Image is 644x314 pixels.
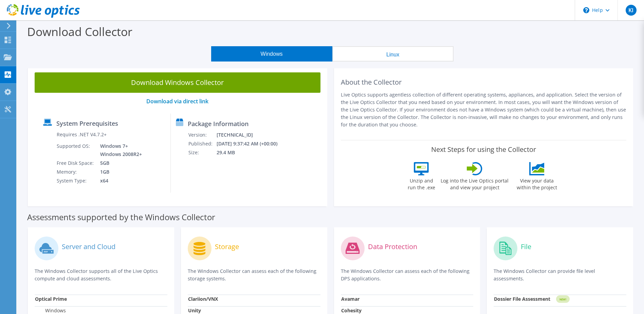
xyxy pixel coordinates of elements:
[56,120,118,127] label: System Prerequisites
[27,214,215,221] label: Assessments supported by the Windows Collector
[35,307,66,314] label: Windows
[188,139,216,148] td: Published:
[626,5,637,16] span: KI
[188,148,216,157] td: Size:
[27,24,132,39] label: Download Collector
[56,142,95,159] td: Supported OS:
[368,243,417,250] label: Data Protection
[35,296,67,302] strong: Optical Prime
[146,98,208,105] a: Download via direct link
[35,267,167,282] p: The Windows Collector supports all of the Live Optics compute and cloud assessments.
[341,267,474,282] p: The Windows Collector can assess each of the following DPS applications.
[95,168,143,176] td: 1GB
[56,168,95,176] td: Memory:
[188,267,320,282] p: The Windows Collector can assess each of the following storage systems.
[431,145,536,154] label: Next Steps for using the Collector
[188,120,249,127] label: Package Information
[512,175,561,191] label: View your data within the project
[188,130,216,139] td: Version:
[188,296,218,302] strong: Clariion/VNX
[494,296,550,302] strong: Dossier File Assessment
[440,175,509,191] label: Log into the Live Optics portal and view your project
[332,46,454,62] button: Linux
[95,142,143,159] td: Windows 7+ Windows 2008R2+
[62,243,115,250] label: Server and Cloud
[216,139,287,148] td: [DATE] 9:37:42 AM (+00:00)
[56,159,95,168] td: Free Disk Space:
[494,267,626,282] p: The Windows Collector can provide file level assessments.
[216,130,287,139] td: [TECHNICAL_ID]
[341,307,362,314] strong: Cohesity
[35,72,320,93] a: Download Windows Collector
[57,131,107,138] label: Requires .NET V4.7.2+
[95,159,143,168] td: 5GB
[56,176,95,185] td: System Type:
[341,296,360,302] strong: Avamar
[215,243,239,250] label: Storage
[216,148,287,157] td: 29.4 MB
[95,176,143,185] td: x64
[341,91,627,128] p: Live Optics supports agentless collection of different operating systems, appliances, and applica...
[188,307,201,314] strong: Unity
[583,7,589,13] svg: \n
[559,297,566,301] tspan: NEW!
[521,243,531,250] label: File
[406,175,437,191] label: Unzip and run the .exe
[341,78,627,86] h2: About the Collector
[211,46,332,62] button: Windows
